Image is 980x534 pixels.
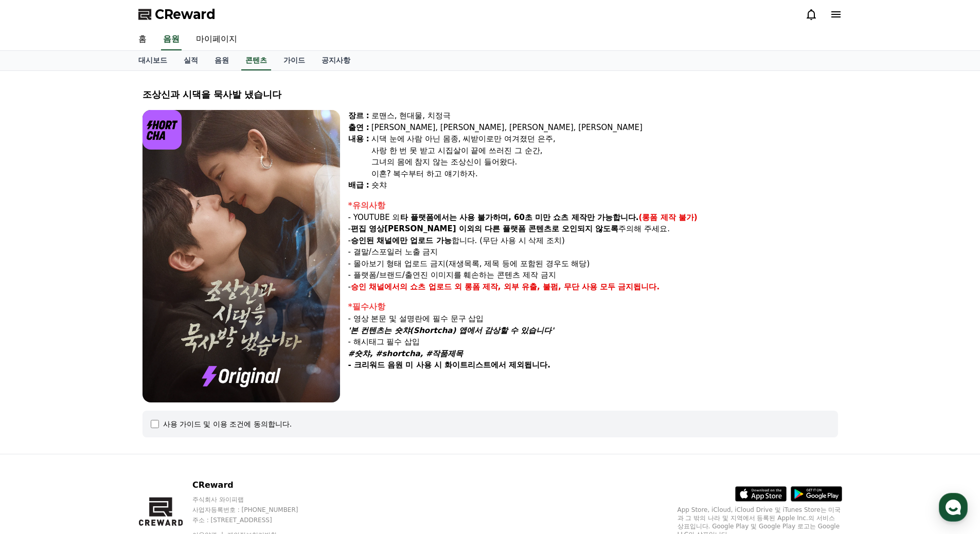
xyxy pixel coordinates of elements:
a: 홈 [130,29,155,50]
p: - 영상 본문 및 설명란에 필수 문구 삽입 [348,313,838,325]
strong: 승인된 채널에만 업로드 가능 [351,236,452,245]
a: 콘텐츠 [241,51,271,70]
a: 대화 [68,326,133,352]
div: 배급 : [348,179,369,191]
strong: 타 플랫폼에서는 사용 불가하며, 60초 미만 쇼츠 제작만 가능합니다. [400,213,639,222]
a: 음원 [206,51,237,70]
p: - 합니다. (무단 사용 시 삭제 조치) [348,235,838,247]
div: 시댁 눈에 사람 아닌 몸종, 씨받이로만 여겨졌던 은주, [371,133,838,145]
p: 주소 : [STREET_ADDRESS] [192,516,318,524]
strong: 승인 채널에서의 쇼츠 업로드 외 [351,282,462,291]
strong: 롱폼 제작, 외부 유출, 불펌, 무단 사용 모두 금지됩니다. [465,282,660,291]
div: 로맨스, 현대물, 치정극 [371,110,838,122]
em: '본 컨텐츠는 숏챠(Shortcha) 앱에서 감상할 수 있습니다' [348,326,554,335]
p: - 결말/스포일러 노출 금지 [348,246,838,258]
div: [PERSON_NAME], [PERSON_NAME], [PERSON_NAME], [PERSON_NAME] [371,122,838,134]
a: CReward [138,6,216,23]
a: 홈 [3,326,68,352]
div: 그녀의 몸에 참지 않는 조상신이 들어왔다. [371,156,838,168]
p: - 플랫폼/브랜드/출연진 이미지를 훼손하는 콘텐츠 제작 금지 [348,269,838,281]
div: 내용 : [348,133,369,179]
p: 사업자등록번호 : [PHONE_NUMBER] [192,506,318,514]
img: video [142,110,340,402]
span: 설정 [159,341,171,349]
p: 주식회사 와이피랩 [192,495,318,504]
p: CReward [192,479,318,491]
a: 실적 [175,51,206,70]
p: - 해시태그 필수 삽입 [348,336,838,348]
a: 공지사항 [313,51,359,70]
span: CReward [155,6,216,23]
img: logo [142,110,182,150]
div: 출연 : [348,122,369,134]
a: 마이페이지 [188,29,245,50]
div: 이혼? 복수부터 하고 얘기하자. [371,168,838,180]
p: - [348,281,838,293]
a: 음원 [161,29,182,50]
div: 장르 : [348,110,369,122]
strong: 편집 영상[PERSON_NAME] 이외의 [351,224,482,233]
div: *필수사항 [348,301,838,313]
p: - 몰아보기 형태 업로드 금지(재생목록, 제목 등에 포함된 경우도 해당) [348,258,838,270]
strong: - 크리워드 음원 미 사용 시 화이트리스트에서 제외됩니다. [348,360,550,370]
strong: (롱폼 제작 불가) [639,213,698,222]
strong: 다른 플랫폼 콘텐츠로 오인되지 않도록 [485,224,619,233]
p: - YOUTUBE 외 [348,212,838,224]
p: - 주의해 주세요. [348,223,838,235]
div: 사용 가이드 및 이용 조건에 동의합니다. [163,419,292,429]
div: 사랑 한 번 못 받고 시집살이 끝에 쓰러진 그 순간, [371,145,838,157]
div: *유의사항 [348,199,838,212]
a: 가이드 [275,51,313,70]
em: #숏챠, #shortcha, #작품제목 [348,349,464,358]
span: 대화 [94,342,106,350]
div: 조상신과 시댁을 묵사발 냈습니다 [142,87,838,102]
a: 설정 [133,326,198,352]
div: 숏챠 [371,179,838,191]
span: 홈 [32,341,39,349]
a: 대시보드 [130,51,175,70]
